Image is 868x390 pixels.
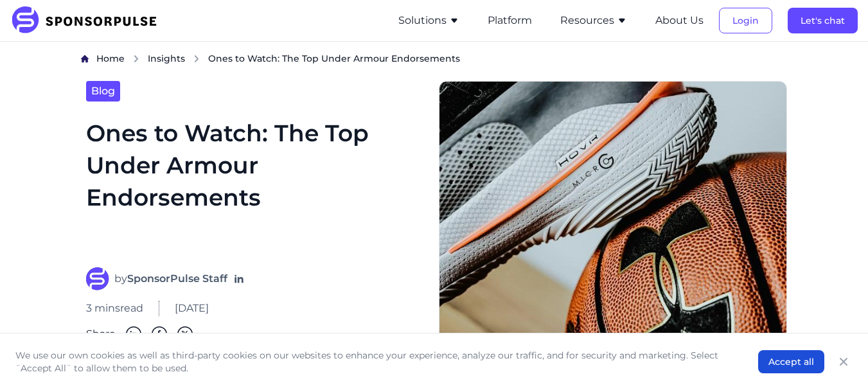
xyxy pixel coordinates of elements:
[148,52,185,66] a: Insights
[175,301,209,316] span: [DATE]
[86,301,143,316] span: 3 mins read
[233,272,245,285] a: Follow on LinkedIn
[804,328,868,390] iframe: Chat Widget
[655,13,704,28] button: About Us
[788,8,858,33] button: Let's chat
[96,53,125,64] span: Home
[86,326,116,342] span: Share
[10,6,166,35] img: SponsorPulse
[398,13,459,28] button: Solutions
[148,53,185,64] span: Insights
[96,52,125,66] a: Home
[439,81,787,342] img: Photo courtesy of Taylor Siebert via Unsplash
[560,13,627,28] button: Resources
[86,117,424,253] h1: Ones to Watch: The Top Under Armour Endorsements
[488,15,532,26] a: Platform
[152,326,167,342] img: Facebook
[488,13,532,28] button: Platform
[15,349,732,375] p: We use our own cookies as well as third-party cookies on our websites to enhance your experience,...
[719,15,772,26] a: Login
[127,272,227,285] strong: SponsorPulse Staff
[719,8,772,33] button: Login
[655,15,704,26] a: About Us
[208,52,460,65] span: Ones to Watch: The Top Under Armour Endorsements
[177,326,193,342] img: Twitter
[132,55,140,63] img: chevron right
[86,267,109,290] img: SponsorPulse Staff
[86,81,120,102] a: Blog
[81,55,89,63] img: Home
[126,326,141,342] img: Linkedin
[193,55,200,63] img: chevron right
[758,350,824,373] button: Accept all
[114,271,227,287] span: by
[788,15,858,26] a: Let's chat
